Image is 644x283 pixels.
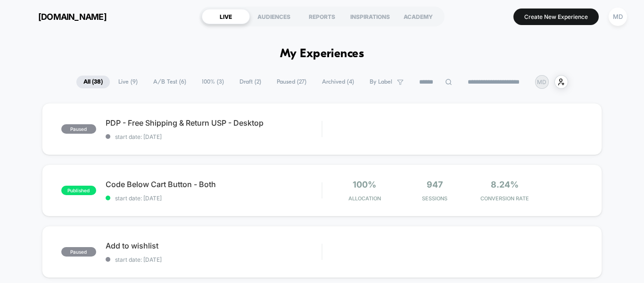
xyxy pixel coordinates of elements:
[195,76,231,88] span: 100% ( 3 )
[61,186,96,195] span: published
[537,78,546,86] p: MD
[232,76,268,88] span: Draft ( 2 )
[106,241,322,250] span: Add to wishlist
[270,76,314,88] span: Paused ( 27 )
[353,180,376,189] span: 100%
[394,9,442,24] div: ACADEMY
[111,76,145,88] span: Live ( 9 )
[106,256,322,263] span: start date: [DATE]
[606,7,630,26] button: MD
[38,12,107,22] span: [DOMAIN_NAME]
[513,9,599,25] button: Create New Experience
[76,76,110,88] span: All ( 38 )
[609,8,627,26] div: MD
[427,180,443,189] span: 947
[491,180,519,189] span: 8.24%
[250,9,298,24] div: AUDIENCES
[146,76,193,88] span: A/B Test ( 6 )
[106,133,322,140] span: start date: [DATE]
[14,9,109,24] button: [DOMAIN_NAME]
[402,195,467,202] span: Sessions
[298,9,346,24] div: REPORTS
[346,9,394,24] div: INSPIRATIONS
[106,180,322,189] span: Code Below Cart Button - Both
[106,118,322,128] span: PDP - Free Shipping & Return USP - Desktop
[202,9,250,24] div: LIVE
[472,195,537,202] span: CONVERSION RATE
[348,195,381,202] span: Allocation
[106,195,322,202] span: start date: [DATE]
[61,124,96,134] span: paused
[315,76,361,88] span: Archived ( 4 )
[280,47,364,61] h1: My Experiences
[61,247,96,257] span: paused
[370,78,392,86] span: By Label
